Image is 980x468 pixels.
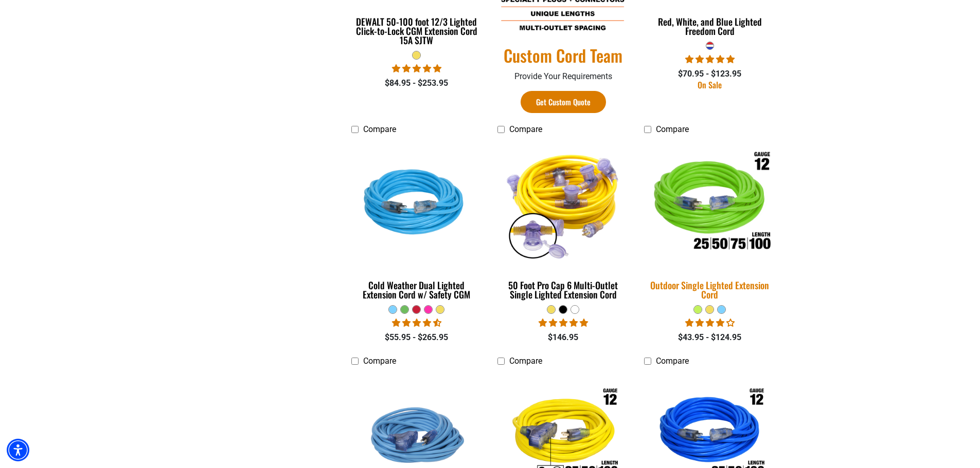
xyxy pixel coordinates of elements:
span: 4.80 stars [539,318,588,328]
span: Compare [656,356,689,366]
a: Get Custom Quote [521,91,606,113]
a: Outdoor Single Lighted Extension Cord Outdoor Single Lighted Extension Cord [644,140,775,305]
img: Light Blue [352,144,482,263]
span: 5.00 stars [685,54,735,64]
a: Custom Cord Team [497,45,629,66]
div: DEWALT 50-100 foot 12/3 Lighted Click-to-Lock CGM Extension Cord 15A SJTW [351,17,483,45]
span: Compare [656,124,689,134]
span: 4.00 stars [685,318,735,328]
span: 4.62 stars [392,318,441,328]
span: Compare [509,124,542,134]
div: $55.95 - $265.95 [351,331,483,344]
span: Compare [509,356,542,366]
a: yellow 50 Foot Pro Cap 6 Multi-Outlet Single Lighted Extension Cord [497,140,629,305]
img: yellow [498,144,628,263]
div: $84.95 - $253.95 [351,77,483,89]
div: Cold Weather Dual Lighted Extension Cord w/ Safety CGM [351,280,483,299]
div: $43.95 - $124.95 [644,331,775,344]
div: Accessibility Menu [7,439,29,461]
div: Outdoor Single Lighted Extension Cord [644,280,775,299]
span: Compare [363,356,396,366]
a: Light Blue Cold Weather Dual Lighted Extension Cord w/ Safety CGM [351,140,483,305]
div: $146.95 [497,331,629,344]
p: Provide Your Requirements [497,70,629,83]
div: Red, White, and Blue Lighted Freedom Cord [644,17,775,35]
div: $70.95 - $123.95 [644,68,775,80]
div: 50 Foot Pro Cap 6 Multi-Outlet Single Lighted Extension Cord [497,280,629,299]
span: 4.84 stars [392,64,441,73]
img: Outdoor Single Lighted Extension Cord [638,138,782,270]
span: Compare [363,124,396,134]
div: On Sale [644,81,775,89]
